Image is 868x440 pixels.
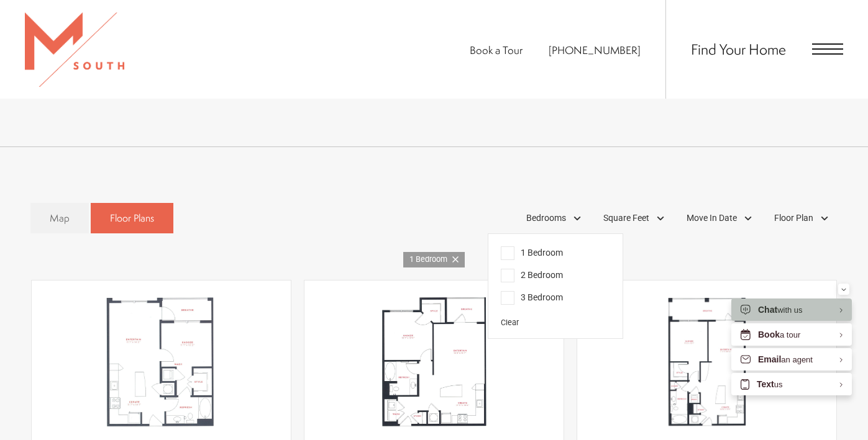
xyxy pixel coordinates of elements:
span: Floor Plans [110,211,154,225]
button: Open Menu [812,43,843,55]
a: 1 Bedroom [403,252,465,267]
span: Map [50,211,70,225]
span: Move In Date [687,212,737,225]
a: Call Us at 813-570-8014 [549,43,641,57]
span: Square Feet [603,212,649,225]
span: 2 Bedroom [501,269,563,282]
button: Clear [501,317,519,329]
img: MSouth [25,12,124,87]
span: [PHONE_NUMBER] [549,43,641,57]
span: 1 Bedroom [409,254,452,266]
a: Find Your Home [691,39,786,59]
span: 3 Bedroom [501,291,563,305]
span: Floor Plan [774,212,813,225]
a: Book a Tour [470,43,523,57]
span: Bedrooms [526,212,566,225]
span: 1 Bedroom [501,246,563,260]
